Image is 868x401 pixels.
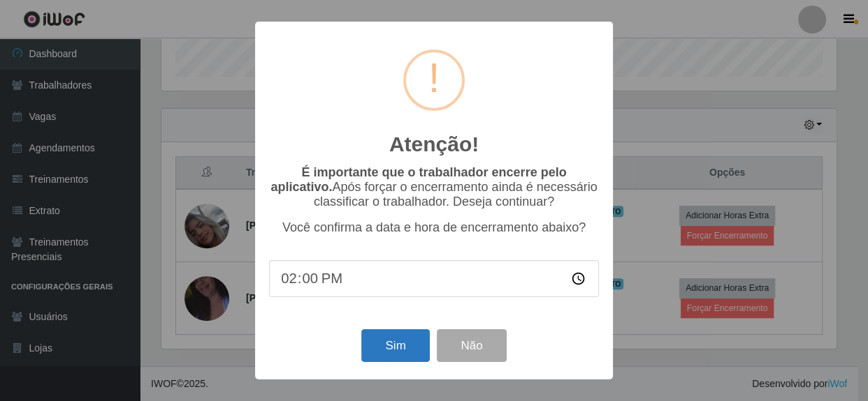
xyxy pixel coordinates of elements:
p: Você confirma a data e hora de encerramento abaixo? [269,220,599,235]
button: Não [437,329,506,362]
h2: Atenção! [389,132,479,157]
button: Sim [361,329,429,362]
b: É importante que o trabalhador encerre pelo aplicativo. [270,165,566,194]
p: Após forçar o encerramento ainda é necessário classificar o trabalhador. Deseja continuar? [269,165,599,209]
